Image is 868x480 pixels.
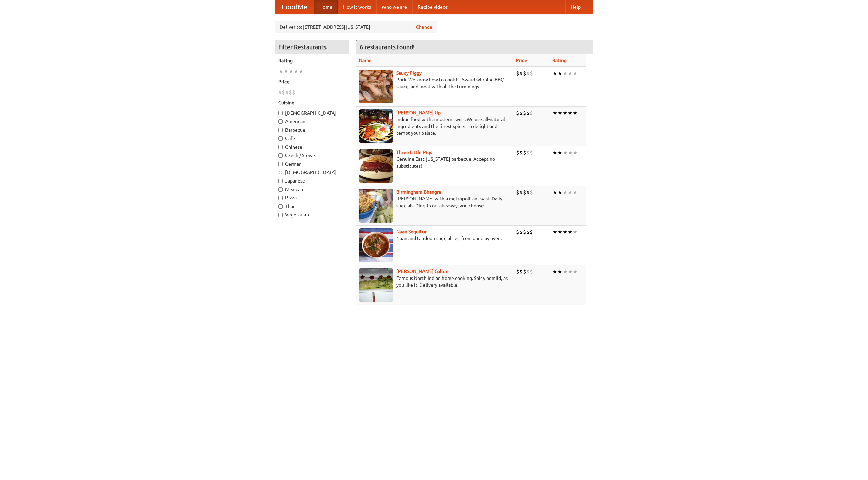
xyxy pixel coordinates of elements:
[275,0,314,14] a: FoodMe
[359,268,393,302] img: currygalore.jpg
[299,68,304,75] li: ★
[359,235,511,242] p: Naan and tandoori specialties, from our clay oven.
[416,24,432,31] a: Change
[519,189,523,196] li: $
[278,68,283,75] li: ★
[573,109,578,117] li: ★
[530,70,533,77] li: $
[519,268,523,275] li: $
[519,149,523,156] li: $
[359,116,511,136] p: Indian food with a modern twist. We use all-natural ingredients and the finest spices to delight ...
[282,89,285,96] li: $
[568,189,573,196] li: ★
[530,228,533,236] li: $
[552,189,557,196] li: ★
[278,170,283,175] input: [DEMOGRAPHIC_DATA]
[523,228,526,236] li: $
[396,110,441,115] a: [PERSON_NAME] Up
[278,160,346,167] label: German
[563,109,568,117] li: ★
[314,0,338,14] a: Home
[526,70,530,77] li: $
[526,149,530,156] li: $
[557,268,563,275] li: ★
[294,68,299,75] li: ★
[278,99,346,106] h5: Cuisine
[573,189,578,196] li: ★
[278,78,346,85] h5: Price
[557,149,563,156] li: ★
[278,187,283,192] input: Mexican
[563,228,568,236] li: ★
[552,268,557,275] li: ★
[530,268,533,275] li: $
[278,153,283,158] input: Czech / Slovak
[278,89,282,96] li: $
[338,0,376,14] a: How it works
[359,228,393,262] img: naansequitur.jpg
[530,109,533,117] li: $
[359,156,511,169] p: Genuine East [US_STATE] barbecue. Accept no substitutes!
[359,275,511,288] p: Famous North Indian home cooking. Spicy or mild, as you like it. Delivery available.
[516,228,519,236] li: $
[523,70,526,77] li: $
[278,128,283,132] input: Barbecue
[526,109,530,117] li: $
[568,109,573,117] li: ★
[568,70,573,77] li: ★
[519,70,523,77] li: $
[278,152,346,159] label: Czech / Slovak
[359,195,511,209] p: [PERSON_NAME] with a metropolitan twist. Daily specials. Dine-in or takeaway, you choose.
[278,213,283,217] input: Vegetarian
[278,204,283,209] input: Thai
[557,189,563,196] li: ★
[526,228,530,236] li: $
[568,149,573,156] li: ★
[278,118,346,125] label: American
[359,76,511,90] p: Pork. We know how to cook it. Award-winning BBQ sauce, and meat with all the trimmings.
[278,203,346,210] label: Thai
[516,149,519,156] li: $
[396,189,441,195] a: Birmingham Bhangra
[292,89,295,96] li: $
[283,68,289,75] li: ★
[359,109,393,143] img: curryup.jpg
[552,70,557,77] li: ★
[552,149,557,156] li: ★
[285,89,289,96] li: $
[278,169,346,176] label: [DEMOGRAPHIC_DATA]
[573,228,578,236] li: ★
[516,109,519,117] li: $
[278,57,346,64] h5: Rating
[519,228,523,236] li: $
[565,0,586,14] a: Help
[563,189,568,196] li: ★
[278,111,283,115] input: [DEMOGRAPHIC_DATA]
[278,110,346,116] label: [DEMOGRAPHIC_DATA]
[278,179,283,183] input: Japanese
[563,70,568,77] li: ★
[396,269,449,274] b: [PERSON_NAME] Galore
[568,268,573,275] li: ★
[289,89,292,96] li: $
[563,149,568,156] li: ★
[557,109,563,117] li: ★
[526,268,530,275] li: $
[396,70,422,76] a: Saucy Piggy
[275,40,349,54] h4: Filter Restaurants
[359,70,393,103] img: saucy.jpg
[278,127,346,133] label: Barbecue
[278,145,283,149] input: Chinese
[530,189,533,196] li: $
[573,149,578,156] li: ★
[275,21,437,33] div: Deliver to: [STREET_ADDRESS][US_STATE]
[359,189,393,223] img: bhangra.jpg
[516,70,519,77] li: $
[360,44,415,50] ng-pluralize: 6 restaurants found!
[568,228,573,236] li: ★
[396,150,432,155] a: Three Little Pigs
[278,136,283,141] input: Cafe
[552,228,557,236] li: ★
